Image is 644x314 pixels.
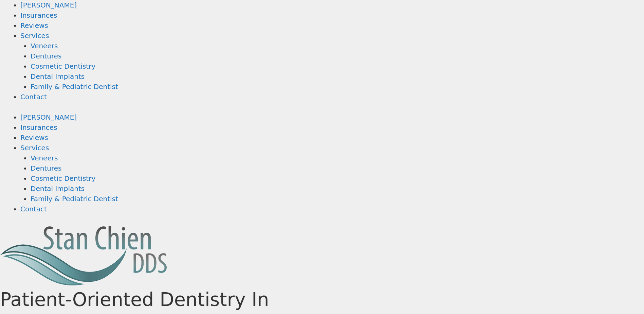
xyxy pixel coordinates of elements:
[20,144,49,152] a: Services
[31,185,85,193] a: Dental Implants
[20,123,57,132] a: Insurances
[20,21,48,30] a: Reviews
[31,164,61,172] a: Dentures
[20,32,49,40] a: Services
[31,154,58,162] a: Veneers
[20,1,77,9] a: [PERSON_NAME]
[31,195,118,203] a: Family & Pediatric Dentist
[20,113,77,121] a: [PERSON_NAME]
[31,52,61,60] a: Dentures
[31,42,58,50] a: Veneers
[31,62,95,70] a: Cosmetic Dentistry
[20,134,48,142] a: Reviews
[31,174,95,182] a: Cosmetic Dentistry
[31,83,118,91] a: Family & Pediatric Dentist
[20,11,57,19] a: Insurances
[31,72,85,81] a: Dental Implants
[20,93,47,101] a: Contact
[20,205,47,213] a: Contact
